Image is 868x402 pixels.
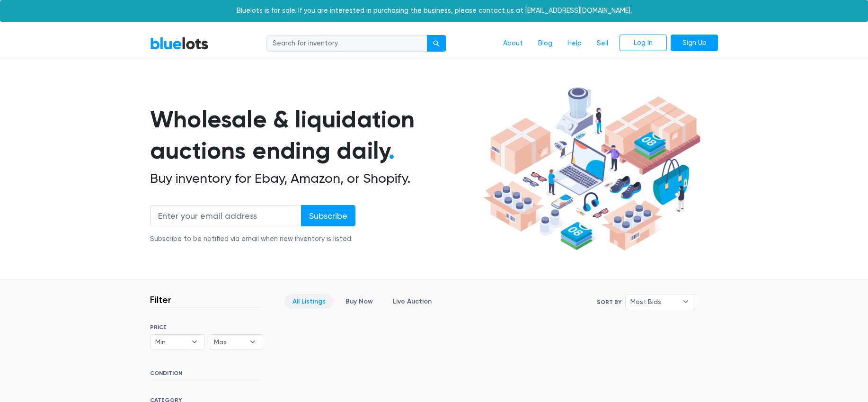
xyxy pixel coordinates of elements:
a: Help [560,35,589,53]
span: Min [155,335,186,349]
b: ▾ [676,295,696,309]
span: Most Bids [630,295,678,309]
h3: Filter [150,294,171,305]
a: Buy Now [337,294,381,309]
h2: Buy inventory for Ebay, Amazon, or Shopify. [150,170,479,187]
a: Sign Up [671,35,718,52]
span: . [389,136,395,165]
b: ▾ [185,335,204,349]
a: Live Auction [385,294,440,309]
input: Enter your email address [150,205,301,226]
input: Search for inventory [266,35,427,52]
a: All Listings [284,294,334,309]
a: About [496,35,531,53]
a: Log In [620,35,667,52]
b: ▾ [243,335,263,349]
a: BlueLots [150,36,209,50]
span: Max [214,335,245,349]
label: Sort By [597,298,621,306]
a: Sell [589,35,616,53]
a: Blog [531,35,560,53]
h1: Wholesale & liquidation auctions ending daily [150,104,479,167]
h6: PRICE [150,324,263,331]
input: Subscribe [301,205,355,226]
div: Subscribe to be notified via email when new inventory is listed. [150,234,355,244]
img: hero-ee84e7d0318cb26816c560f6b4441b76977f77a177738b4e94f68c95b2b83dbb.png [479,83,704,255]
h6: CONDITION [150,370,263,380]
